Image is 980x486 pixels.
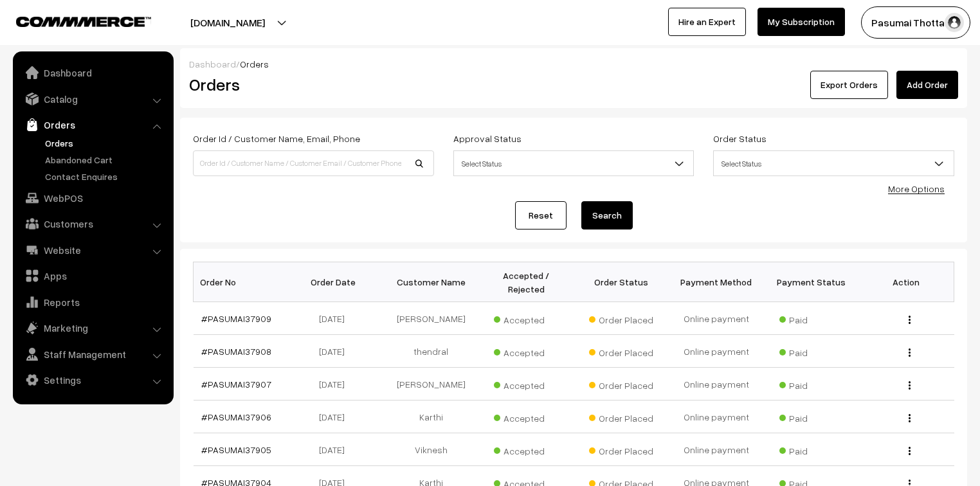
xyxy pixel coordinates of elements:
th: Payment Method [669,262,764,302]
a: Reset [515,201,567,230]
img: Menu [909,447,911,455]
td: [DATE] [288,368,383,401]
th: Order Status [574,262,669,302]
span: Paid [779,441,844,458]
td: [DATE] [288,433,383,466]
a: Contact Enquires [42,170,169,183]
a: Hire an Expert [668,8,746,36]
td: Online payment [669,368,764,401]
a: Dashboard [189,59,236,69]
span: Select Status [453,150,694,176]
div: / [189,57,958,71]
td: Karthi [383,401,478,433]
td: [PERSON_NAME] [383,302,478,335]
img: Menu [909,316,911,324]
a: Add Order [896,71,958,99]
span: Paid [779,408,844,425]
span: Paid [779,343,844,359]
td: Online payment [669,401,764,433]
th: Customer Name [383,262,478,302]
a: More Options [888,183,945,194]
span: Accepted [494,375,558,392]
a: #PASUMAI37906 [201,411,271,422]
label: Approval Status [453,132,522,145]
span: Order Placed [589,408,653,425]
span: Select Status [714,152,954,175]
a: Marketing [16,316,169,339]
td: [DATE] [288,335,383,368]
th: Order Date [288,262,383,302]
a: My Subscription [758,8,845,36]
a: Staff Management [16,343,169,366]
span: Accepted [494,343,558,359]
a: Orders [16,113,169,136]
th: Payment Status [764,262,859,302]
span: Select Status [713,150,954,176]
a: Customers [16,212,169,235]
th: Accepted / Rejected [478,262,574,302]
a: Dashboard [16,61,169,84]
td: [DATE] [288,401,383,433]
a: #PASUMAI37907 [201,379,271,390]
span: Order Placed [589,441,653,458]
a: #PASUMAI37908 [201,346,271,357]
span: Paid [779,375,844,392]
td: Viknesh [383,433,478,466]
img: Menu [909,381,911,390]
th: Order No [194,262,289,302]
a: COMMMERCE [16,13,129,28]
span: Order Placed [589,375,653,392]
a: Reports [16,291,169,314]
a: Website [16,239,169,262]
button: Export Orders [810,71,888,99]
a: Abandoned Cart [42,153,169,166]
span: Accepted [494,408,558,425]
img: user [945,13,964,32]
label: Order Status [713,132,767,145]
span: Order Placed [589,343,653,359]
td: [DATE] [288,302,383,335]
a: #PASUMAI37905 [201,444,271,455]
a: #PASUMAI37909 [201,313,271,324]
a: Settings [16,368,169,392]
button: [DOMAIN_NAME] [145,6,310,39]
td: thendral [383,335,478,368]
button: Search [581,201,633,230]
span: Order Placed [589,310,653,327]
a: Catalog [16,87,169,111]
span: Paid [779,310,844,327]
img: Menu [909,348,911,357]
td: Online payment [669,302,764,335]
span: Select Status [454,152,694,175]
button: Pasumai Thotta… [861,6,970,39]
a: WebPOS [16,186,169,210]
span: Accepted [494,310,558,327]
a: Orders [42,136,169,150]
td: [PERSON_NAME] [383,368,478,401]
span: Accepted [494,441,558,458]
img: Menu [909,414,911,422]
td: Online payment [669,335,764,368]
h2: Orders [189,75,433,94]
a: Apps [16,264,169,287]
input: Order Id / Customer Name / Customer Email / Customer Phone [193,150,434,176]
td: Online payment [669,433,764,466]
label: Order Id / Customer Name, Email, Phone [193,132,360,145]
img: COMMMERCE [16,17,151,26]
span: Orders [240,59,269,69]
th: Action [859,262,954,302]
